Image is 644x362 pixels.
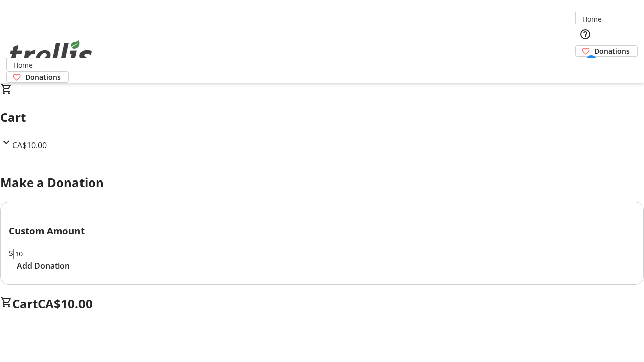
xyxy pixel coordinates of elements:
[7,60,39,70] a: Home
[575,24,595,44] button: Help
[582,14,602,24] span: Home
[594,46,630,56] span: Donations
[9,260,78,272] button: Add Donation
[25,72,61,82] span: Donations
[9,248,13,259] span: $
[13,60,33,70] span: Home
[9,224,635,238] h3: Custom Amount
[575,45,638,57] a: Donations
[38,295,93,312] span: CA$10.00
[12,140,47,151] span: CA$10.00
[6,29,96,79] img: Orient E2E Organization 64URXTTl5V's Logo
[576,14,608,24] a: Home
[17,260,70,272] span: Add Donation
[575,57,595,77] button: Cart
[6,71,69,83] a: Donations
[13,249,102,259] input: Donation Amount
